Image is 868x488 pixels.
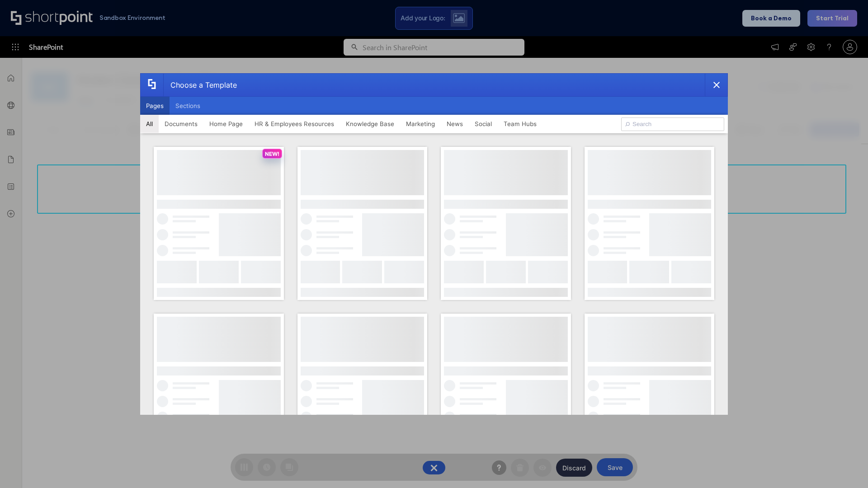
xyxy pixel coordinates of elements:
button: Documents [159,115,203,133]
input: Search [621,117,724,131]
button: Home Page [203,115,249,133]
div: template selector [140,73,728,415]
button: Knowledge Base [340,115,400,133]
button: Sections [170,97,206,115]
button: HR & Employees Resources [249,115,340,133]
button: All [140,115,159,133]
button: Marketing [400,115,441,133]
div: Choose a Template [163,74,237,96]
p: NEW! [265,150,279,157]
button: News [441,115,469,133]
button: Social [469,115,498,133]
iframe: Chat Widget [823,445,868,488]
button: Team Hubs [498,115,542,133]
button: Pages [140,97,170,115]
